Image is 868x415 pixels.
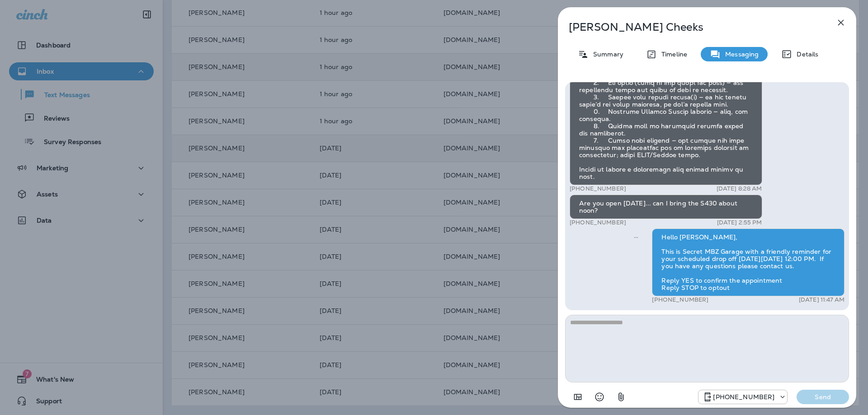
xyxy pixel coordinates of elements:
button: Select an emoji [590,388,609,406]
p: [PERSON_NAME] Cheeks [569,21,816,33]
p: Messaging [721,51,759,58]
p: [PHONE_NUMBER] [570,219,626,226]
p: Details [792,51,818,58]
p: [DATE] 8:28 AM [717,185,762,192]
div: +1 (424) 433-6149 [698,392,787,402]
p: [DATE] 2:55 PM [717,219,762,226]
div: Are you open [DATE]... can I bring the S430 about noon? [570,195,762,219]
p: [PHONE_NUMBER] [713,393,774,401]
p: [PHONE_NUMBER] [652,296,708,303]
span: Sent [634,233,638,241]
p: Timeline [657,51,687,58]
p: [DATE] 11:47 AM [799,296,844,303]
p: [PHONE_NUMBER] [570,185,626,192]
button: Add in a premade template [569,388,587,406]
div: Hello [PERSON_NAME], This is Secret MBZ Garage with a friendly reminder for your scheduled drop o... [652,228,844,296]
p: Summary [589,51,623,58]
